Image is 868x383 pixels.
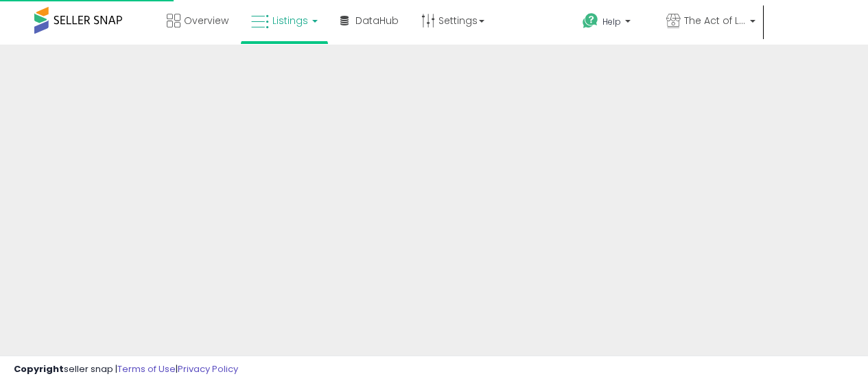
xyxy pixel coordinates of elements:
[602,16,621,27] span: Help
[184,14,228,27] span: Overview
[582,12,599,30] i: Get Help
[117,362,176,375] a: Terms of Use
[14,363,238,376] div: seller snap | |
[14,362,64,375] strong: Copyright
[572,2,654,45] a: Help
[272,14,308,27] span: Listings
[684,14,746,27] span: The Act of Living
[355,14,399,27] span: DataHub
[178,362,238,375] a: Privacy Policy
